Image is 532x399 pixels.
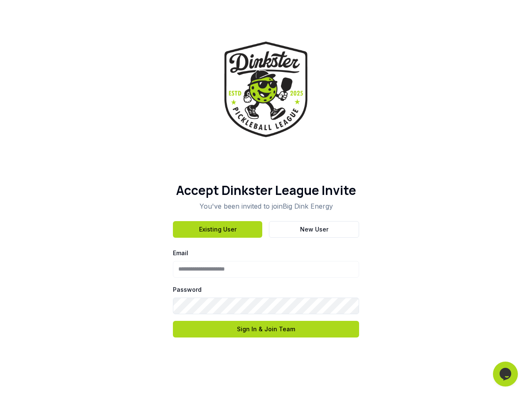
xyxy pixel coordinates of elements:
button: Existing User [173,221,262,238]
h1: Accept Dinkster League Invite [173,183,359,198]
label: Password [173,286,202,293]
iframe: chat widget [374,138,520,354]
p: You've been invited to join Big Dink Energy [173,201,359,211]
button: Sign In & Join Team [173,321,359,337]
label: Email [173,249,188,256]
button: New User [269,221,359,238]
iframe: chat widget [493,362,520,387]
iframe: chat widget [374,364,520,382]
img: Dinkster League Logo [224,42,308,137]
